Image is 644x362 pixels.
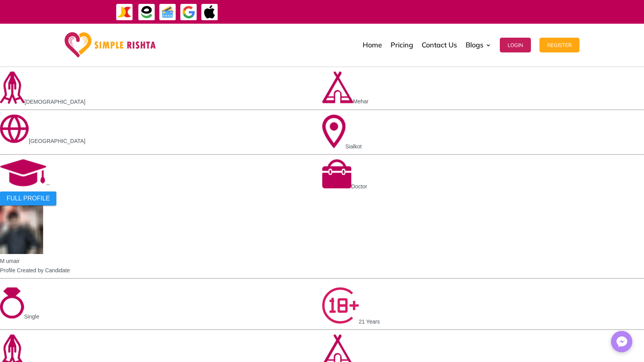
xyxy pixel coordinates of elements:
[359,318,380,325] span: 21 Years
[539,26,579,64] a: Register
[500,38,531,52] button: Login
[138,3,155,21] img: EasyPaisa-icon
[500,26,531,64] a: Login
[24,313,39,320] span: Single
[422,26,457,64] a: Contact Us
[46,181,50,188] span: --
[159,3,176,21] img: Credit Cards
[346,143,362,150] span: Sialkot
[371,5,388,18] strong: ایزی پیسہ
[466,26,491,64] a: Blogs
[29,138,86,144] span: [GEOGRAPHIC_DATA]
[390,5,407,18] strong: جاز کیش
[353,98,369,104] span: Mehar
[363,26,382,64] a: Home
[539,38,579,52] button: Register
[242,7,578,16] div: ایپ میں پیمنٹ صرف گوگل پے اور ایپل پے کے ذریعے ممکن ہے۔ ، یا کریڈٹ کارڈ کے ذریعے ویب سائٹ پر ہوگی۔
[351,183,367,190] span: Doctor
[201,3,218,21] img: ApplePay-icon
[391,26,413,64] a: Pricing
[614,334,630,350] img: Messenger
[116,3,133,21] img: JazzCash-icon
[7,195,50,202] span: FULL PROFILE
[24,99,86,105] span: [DEMOGRAPHIC_DATA]
[180,3,197,21] img: GooglePay-icon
